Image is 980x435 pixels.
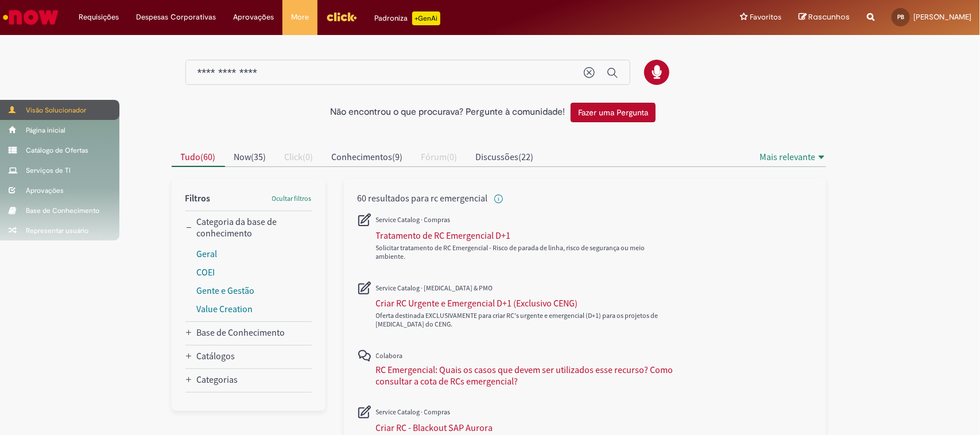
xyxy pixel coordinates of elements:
span: Favoritos [750,11,781,23]
span: Rascunhos [808,11,850,22]
a: Rascunhos [799,12,850,23]
span: More [291,11,309,23]
span: Requisições [79,11,119,23]
img: click_logo_yellow_360x200.png [326,8,357,25]
span: Despesas Corporativas [136,11,216,23]
img: ServiceNow [1,6,60,29]
button: Fazer uma Pergunta [571,103,656,122]
span: Aprovações [233,11,274,23]
span: [PERSON_NAME] [913,12,971,22]
p: +GenAi [412,11,440,25]
div: Padroniza [374,11,440,25]
span: PB [897,13,904,21]
h2: Não encontrou o que procurava? Pergunte à comunidade! [330,107,565,118]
